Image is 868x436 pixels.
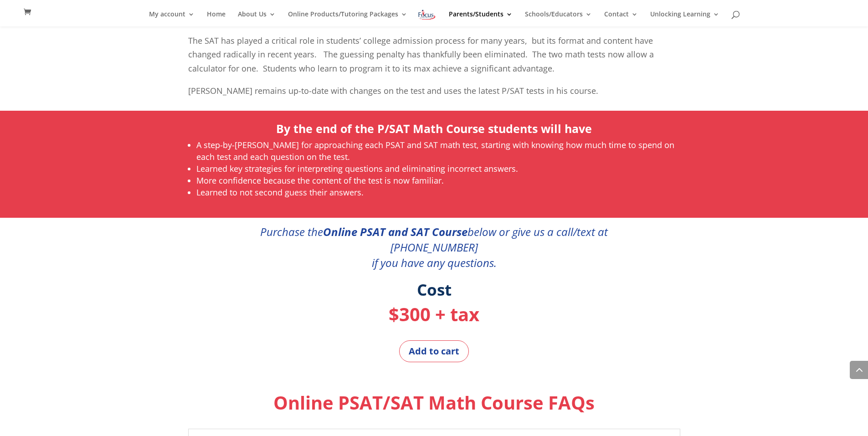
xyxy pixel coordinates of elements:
strong: Cost [417,279,452,300]
span: below or give us a call/text at [467,224,608,239]
a: Parents/Students [449,11,513,26]
b: By the end of the P/SAT Math Course students will have [276,121,592,136]
span: Learned key strategies for interpreting questions and eliminating incorrect answers. [196,163,518,174]
span: The SAT has played a critical role in students’ college admission process for many years, but its... [188,35,654,74]
span: Learned to not second guess their answers. [196,187,364,198]
a: Schools/Educators [525,11,592,26]
span: if you have any questions. [372,255,497,270]
img: Focus on Learning [417,8,437,21]
i: Online PSAT and SAT Course [323,224,467,239]
strong: $300 + tax [389,302,479,327]
span: Purchase the [260,224,323,239]
a: My account [149,11,195,26]
strong: Online PSAT/SAT Math Course FAQs [273,390,595,415]
a: Unlocking Learning [650,11,719,26]
a: Online Products/Tutoring Packages [288,11,407,26]
a: Home [207,11,226,26]
span: A step-by-[PERSON_NAME] for approaching each PSAT and SAT math test, starting with knowing how mu... [196,139,674,162]
span: [PERSON_NAME] remains up-to-date with changes on the test and uses the latest P/SAT tests in his ... [188,85,598,96]
a: Contact [604,11,638,26]
a: About Us [238,11,276,26]
span: More confidence because the content of the test is now familiar. [196,175,444,186]
span: [PHONE_NUMBER] [390,240,478,255]
button: Add to cart [399,340,469,362]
